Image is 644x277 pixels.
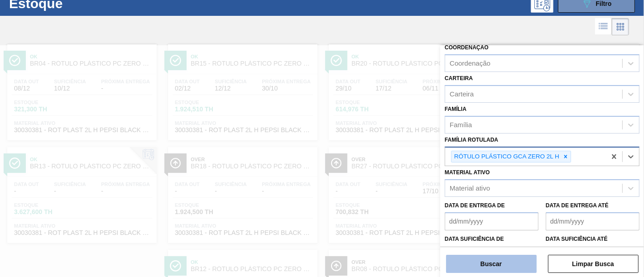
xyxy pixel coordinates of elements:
[445,202,505,209] label: Data de Entrega de
[445,75,473,81] label: Carteira
[161,38,322,140] a: ÍconeOkBR15 - RÓTULO PLÁSTICO PC ZERO 2L HData out02/12Suficiência12/12Próxima Entrega30/10Estoqu...
[322,38,483,140] a: ÍconeOkBR20 - RÓTULO PLÁSTICO PC ZERO 2L HData out29/10Suficiência17/12Próxima Entrega06/11Estoqu...
[445,44,489,51] label: Coordenação
[0,38,161,140] a: ÍconeOkBR04 - RÓTULO PLÁSTICO PC ZERO 2L HData out08/12Suficiência10/12Próxima Entrega-Estoque321...
[546,236,608,242] label: Data suficiência até
[445,212,538,230] input: dd/mm/yyyy
[450,90,474,98] div: Carteira
[546,202,609,209] label: Data de Entrega até
[546,212,639,230] input: dd/mm/yyyy
[450,185,490,192] div: Material ativo
[452,151,561,162] div: RÓTULO PLÁSTICO GCA ZERO 2L H
[445,169,490,176] label: Material ativo
[595,18,612,35] div: Visão em Lista
[450,60,490,67] div: Coordenação
[445,137,498,143] label: Família Rotulada
[450,121,472,129] div: Família
[445,106,466,112] label: Família
[483,38,644,140] a: ÍconeOkBR03 - RÓTULO PLÁSTICO PC ZERO 2L HData out-Suficiência-Próxima Entrega25/10Estoque143,400...
[445,236,504,242] label: Data suficiência de
[612,18,629,35] div: Visão em Cards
